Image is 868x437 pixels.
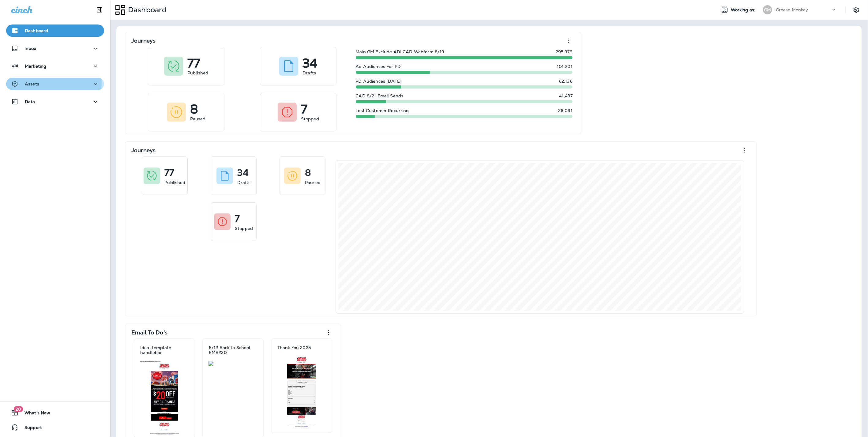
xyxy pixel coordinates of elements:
p: CAD 8/21 Email Sends [356,93,404,98]
p: Lost Customer Recurring [356,108,409,113]
button: Dashboard [6,24,104,37]
p: Marketing [25,64,46,69]
img: 07208182-a2a4-4166-a7fa-c3a419db5124.jpg [209,361,257,366]
p: Main GM Exclude ADI CAD Webform 8/19 [356,49,445,54]
button: Support [6,421,104,434]
p: Journeys [131,147,156,153]
p: 7 [301,106,307,112]
p: Journeys [131,38,156,44]
p: 8 [305,170,311,176]
button: Assets [6,78,104,90]
p: Dashboard [126,5,167,14]
p: 295,979 [556,49,573,54]
button: Settings [851,4,862,15]
button: Collapse Sidebar [91,4,108,16]
p: 77 [164,170,174,176]
button: Marketing [6,60,104,72]
p: Published [164,179,185,186]
p: Dashboard [25,28,48,33]
p: Ideal template handlebar [140,345,189,355]
p: Grease Monkey [776,7,808,12]
span: 20 [14,406,23,412]
span: Working as: [731,7,757,13]
p: Email To Do's [131,330,167,336]
button: Data [6,96,104,108]
p: 7 [235,216,240,222]
p: 8 [190,106,198,112]
p: 62,136 [559,79,573,84]
span: Support [18,425,42,432]
p: Stopped [235,225,253,232]
img: 962cf8b2-3a95-4ded-96a6-1457172ecc5f.jpg [140,361,189,435]
p: Data [25,99,35,104]
p: Paused [190,116,206,122]
p: Paused [305,179,321,186]
p: 34 [237,170,249,176]
span: What's New [18,410,50,418]
div: GM [763,5,772,14]
p: 34 [302,60,317,66]
button: 20What's New [6,407,104,419]
button: Inbox [6,42,104,55]
p: Drafts [237,179,251,186]
p: Assets [25,81,39,86]
p: Stopped [301,116,319,122]
p: Inbox [24,46,36,51]
p: 26,091 [558,108,573,113]
p: Drafts [302,70,316,76]
p: Ad Audiences For PD [356,64,401,69]
p: 77 [187,60,200,66]
p: 101,201 [557,64,573,69]
img: b291d73d-f983-40b9-b783-9c7d885d6265.jpg [277,356,326,428]
p: 8/12 Back to School EMB220 [209,345,257,355]
p: PD Audiences [DATE] [356,79,402,84]
p: Thank You 2025 [277,345,311,350]
p: Published [187,70,208,76]
p: 41,437 [559,93,573,98]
